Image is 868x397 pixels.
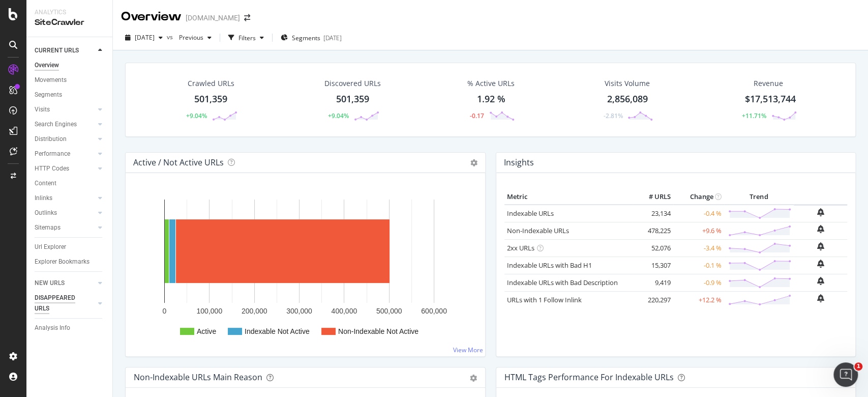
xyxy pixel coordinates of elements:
a: Search Engines [35,119,95,130]
text: 100,000 [197,307,223,315]
div: bell-plus [817,242,824,250]
div: % Active URLs [467,78,515,89]
text: 600,000 [421,307,447,315]
a: URLs with 1 Follow Inlink [507,295,582,304]
div: +9.04% [186,111,207,120]
div: Sitemaps [35,222,61,233]
td: -0.4 % [673,205,724,222]
i: Options [470,159,477,166]
a: Performance [35,149,95,159]
th: Metric [504,189,633,205]
span: vs [167,33,175,41]
div: [DOMAIN_NAME] [186,13,240,23]
a: Indexable URLs with Bad H1 [507,261,592,270]
span: Segments [292,34,320,42]
text: 300,000 [286,307,312,315]
a: View More [453,346,483,354]
a: DISAPPEARED URLS [35,293,95,314]
div: Overview [35,60,59,71]
iframe: Intercom live chat [833,362,858,387]
a: CURRENT URLS [35,45,95,56]
div: Visits [35,104,50,115]
div: Search Engines [35,119,77,130]
a: Overview [35,60,105,71]
span: 1 [854,362,862,371]
text: 400,000 [332,307,357,315]
span: Previous [175,33,203,42]
th: # URLS [633,189,673,205]
a: NEW URLS [35,278,95,289]
h4: Insights [504,156,534,169]
a: Segments [35,90,105,100]
td: -0.9 % [673,274,724,291]
div: arrow-right-arrow-left [244,14,250,21]
div: Analysis Info [35,323,70,333]
td: 23,134 [633,205,673,222]
button: [DATE] [121,30,167,46]
text: Indexable Not Active [245,327,310,335]
a: Indexable URLs with Bad Description [507,278,618,287]
div: -0.17 [470,111,484,120]
div: Distribution [35,134,67,145]
td: 9,419 [633,274,673,291]
div: HTML Tags Performance for Indexable URLs [504,372,674,382]
div: 501,359 [194,93,227,106]
td: 478,225 [633,222,673,239]
div: Overview [121,8,182,25]
span: $17,513,744 [745,93,796,105]
text: 500,000 [376,307,402,315]
div: Discovered URLs [324,78,381,89]
a: Distribution [35,134,95,145]
text: 0 [163,307,167,315]
div: bell-plus [817,225,824,233]
a: Indexable URLs [507,209,554,218]
text: 200,000 [242,307,267,315]
div: bell-plus [817,294,824,302]
a: Url Explorer [35,242,105,252]
td: -0.1 % [673,257,724,274]
div: [DATE] [323,34,342,42]
a: Outlinks [35,208,95,218]
a: Sitemaps [35,222,95,233]
td: 220,297 [633,291,673,308]
span: Revenue [754,78,783,89]
th: Change [673,189,724,205]
a: 2xx URLs [507,243,534,252]
div: Visits Volume [605,78,650,89]
a: HTTP Codes [35,163,95,174]
div: 501,359 [336,93,369,106]
a: Analysis Info [35,323,105,333]
a: Content [35,178,105,189]
text: Non-Indexable Not Active [338,327,418,335]
div: HTTP Codes [35,163,69,174]
div: bell-plus [817,208,824,216]
a: Explorer Bookmarks [35,257,105,267]
div: Explorer Bookmarks [35,257,89,267]
div: Inlinks [35,193,52,204]
div: Segments [35,90,62,100]
div: Outlinks [35,208,57,218]
button: Filters [224,30,268,46]
div: CURRENT URLS [35,45,79,56]
div: DISAPPEARED URLS [35,293,86,314]
div: Non-Indexable URLs Main Reason [134,372,262,382]
div: bell-plus [817,277,824,285]
svg: A chart. [134,189,471,348]
th: Trend [724,189,794,205]
div: Performance [35,149,70,159]
h4: Active / Not Active URLs [133,156,224,169]
button: Segments[DATE] [277,30,346,46]
a: Visits [35,104,95,115]
td: -3.4 % [673,239,724,257]
div: 2,856,089 [607,93,647,106]
td: +9.6 % [673,222,724,239]
div: +11.71% [742,111,766,120]
text: Active [197,327,216,335]
div: Url Explorer [35,242,66,252]
td: +12.2 % [673,291,724,308]
div: +9.04% [328,111,349,120]
div: SiteCrawler [35,17,104,29]
div: Analytics [35,8,104,17]
div: Movements [35,75,67,86]
div: Crawled URLs [188,78,234,89]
